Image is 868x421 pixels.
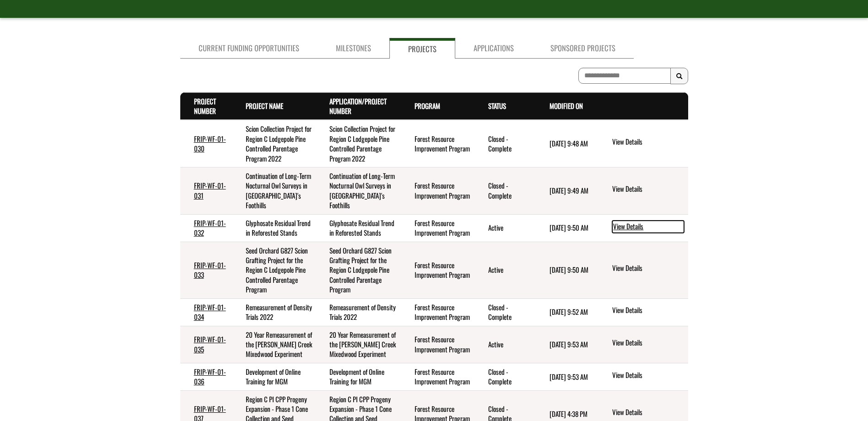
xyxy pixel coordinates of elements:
time: [DATE] 9:53 AM [550,339,588,349]
td: Forest Resource Improvement Program [401,363,475,390]
a: Project Name [246,101,283,111]
td: 5/15/2025 9:50 AM [536,214,598,242]
td: Glyphosate Residual Trend in Reforested Stands [232,214,316,242]
time: [DATE] 9:53 AM [550,372,588,382]
a: FRIP-WF-01-031 [194,180,226,200]
td: 5/15/2025 9:49 AM [536,167,598,215]
a: Sponsored Projects [532,38,634,59]
a: Modified On [550,101,583,111]
a: Status [488,101,506,111]
a: Projects [389,38,455,59]
a: Application/Project Number [329,96,387,116]
td: Scion Collection Project for Region C Lodgepole Pine Controlled Parentage Program 2022 [232,120,316,167]
a: View details [612,305,684,316]
time: [DATE] 9:50 AM [550,222,588,232]
a: FRIP-WF-01-035 [194,334,226,354]
time: [DATE] 9:48 AM [550,138,588,148]
td: 20 Year Remeasurement of the Judy Creek Mixedwood Experiment [232,326,316,363]
td: Continuation of Long-Term Nocturnal Owl Surveys in Alberta's Foothills [316,167,400,215]
td: Scion Collection Project for Region C Lodgepole Pine Controlled Parentage Program 2022 [316,120,400,167]
a: View details [612,263,684,274]
a: FRIP-WF-01-033 [194,260,226,280]
button: Search Results [670,68,688,84]
td: Remeasurement of Density Trials 2022 [232,298,316,326]
a: View details [612,137,684,148]
a: View details [612,338,684,349]
a: FRIP-WF-01-036 [194,367,226,386]
td: Development of Online Training for MGM [232,363,316,390]
a: Applications [455,38,532,59]
a: FRIP-WF-01-032 [194,218,226,237]
td: FRIP-WF-01-030 [180,120,232,167]
td: action menu [597,242,688,298]
td: action menu [597,298,688,326]
a: Program [415,101,440,111]
td: action menu [597,167,688,215]
td: Forest Resource Improvement Program [401,120,475,167]
td: Forest Resource Improvement Program [401,326,475,363]
td: Remeasurement of Density Trials 2022 [316,298,400,326]
td: 5/15/2025 9:48 AM [536,120,598,167]
td: action menu [597,214,688,242]
td: FRIP-WF-01-033 [180,242,232,298]
td: action menu [597,363,688,390]
td: Forest Resource Improvement Program [401,167,475,215]
td: FRIP-WF-01-035 [180,326,232,363]
td: Closed - Complete [474,363,535,390]
td: 5/15/2025 9:50 AM [536,242,598,298]
td: 5/15/2025 9:52 AM [536,298,598,326]
td: Seed Orchard G827 Scion Grafting Project for the Region C Lodgepole Pine Controlled Parentage Pro... [316,242,400,298]
td: Forest Resource Improvement Program [401,214,475,242]
td: Seed Orchard G827 Scion Grafting Project for the Region C Lodgepole Pine Controlled Parentage Pro... [232,242,316,298]
td: FRIP-WF-01-031 [180,167,232,215]
a: Milestones [318,38,389,59]
td: Closed - Complete [474,167,535,215]
time: [DATE] 9:52 AM [550,307,588,317]
a: View details [612,407,684,418]
time: [DATE] 9:49 AM [550,185,588,195]
a: Current Funding Opportunities [180,38,318,59]
td: action menu [597,120,688,167]
a: View details [612,184,684,195]
th: Actions [597,92,688,120]
td: FRIP-WF-01-032 [180,214,232,242]
td: FRIP-WF-01-036 [180,363,232,390]
td: Glyphosate Residual Trend in Reforested Stands [316,214,400,242]
td: Forest Resource Improvement Program [401,298,475,326]
td: 20 Year Remeasurement of the Judy Creek Mixedwood Experiment [316,326,400,363]
td: action menu [597,326,688,363]
a: View details [612,221,684,232]
a: FRIP-WF-01-030 [194,134,226,153]
td: Development of Online Training for MGM [316,363,400,390]
td: Active [474,242,535,298]
td: Active [474,214,535,242]
td: 5/15/2025 9:53 AM [536,326,598,363]
time: [DATE] 4:38 PM [550,409,588,419]
a: View details [612,370,684,381]
td: Closed - Complete [474,120,535,167]
td: Active [474,326,535,363]
td: 5/15/2025 9:53 AM [536,363,598,390]
time: [DATE] 9:50 AM [550,264,588,275]
a: FRIP-WF-01-034 [194,302,226,322]
td: FRIP-WF-01-034 [180,298,232,326]
td: Closed - Complete [474,298,535,326]
a: Project Number [194,96,216,116]
td: Continuation of Long-Term Nocturnal Owl Surveys in Alberta's Foothills [232,167,316,215]
td: Forest Resource Improvement Program [401,242,475,298]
